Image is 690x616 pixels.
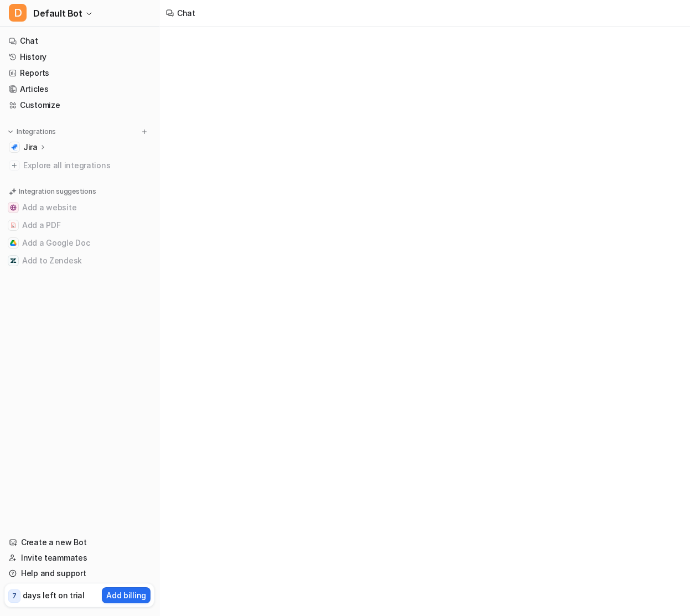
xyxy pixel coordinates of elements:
button: Add billing [102,587,151,603]
img: expand menu [7,128,14,136]
a: Help and support [4,566,154,581]
span: Default Bot [33,6,82,21]
img: menu_add.svg [141,128,148,136]
button: Add to ZendeskAdd to Zendesk [4,252,154,270]
p: days left on trial [23,589,85,601]
a: Invite teammates [4,550,154,566]
img: Jira [11,144,18,151]
span: D [9,4,27,22]
a: History [4,49,154,65]
div: Chat [177,7,195,19]
a: Reports [4,65,154,81]
button: Integrations [4,126,59,137]
img: Add to Zendesk [10,257,17,264]
a: Create a new Bot [4,535,154,550]
img: explore all integrations [9,160,20,171]
p: 7 [12,591,17,601]
p: Add billing [106,589,146,601]
img: Add a website [10,204,17,211]
img: Add a PDF [10,222,17,229]
button: Add a websiteAdd a website [4,199,154,216]
a: Articles [4,81,154,97]
button: Add a PDFAdd a PDF [4,216,154,234]
a: Customize [4,97,154,113]
p: Jira [23,142,38,153]
img: Add a Google Doc [10,240,17,246]
a: Explore all integrations [4,158,154,173]
span: Explore all integrations [23,157,150,174]
button: Add a Google DocAdd a Google Doc [4,234,154,252]
a: Chat [4,33,154,49]
p: Integrations [17,127,56,136]
p: Integration suggestions [19,187,96,196]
